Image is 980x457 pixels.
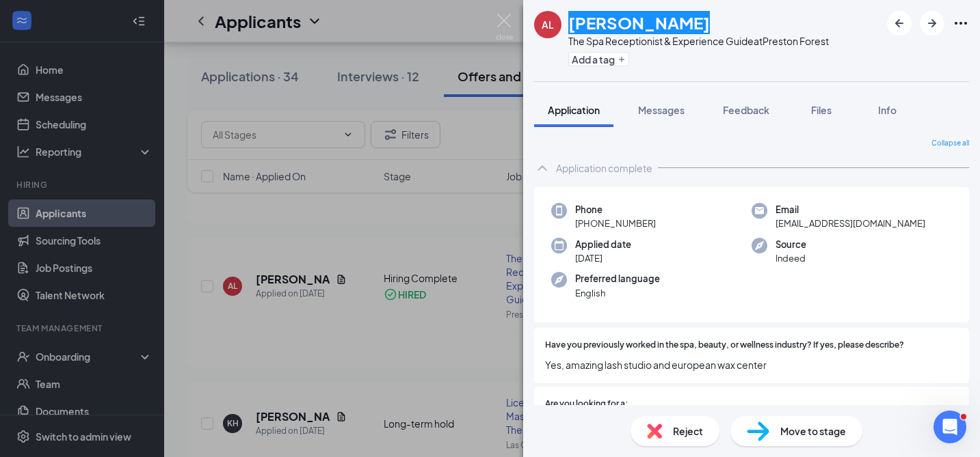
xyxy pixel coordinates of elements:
[575,203,656,217] span: Phone
[575,238,631,251] span: Applied date
[776,251,806,265] span: Indeed
[878,104,897,116] span: Info
[924,15,940,31] svg: ArrowRight
[891,15,908,31] svg: ArrowLeftNew
[575,217,656,230] span: [PHONE_NUMBER]
[673,424,703,439] span: Reject
[776,238,806,251] span: Source
[575,251,631,265] span: [DATE]
[811,104,832,116] span: Files
[780,424,846,439] span: Move to stage
[575,286,660,300] span: English
[545,339,904,352] span: Have you previously worked in the spa, beauty, or wellness industry? If yes, please describe?
[575,272,660,286] span: Preferred language
[887,11,912,36] button: ArrowLeftNew
[545,357,958,372] span: Yes, amazing lash studio and european wax center
[568,34,829,48] div: The Spa Receptionist & Experience Guide at Preston Forest
[931,138,969,149] span: Collapse all
[953,15,969,31] svg: Ellipses
[723,104,769,116] span: Feedback
[776,217,925,230] span: [EMAIL_ADDRESS][DOMAIN_NAME]
[568,52,629,66] button: PlusAdd a tag
[776,203,925,217] span: Email
[568,11,710,34] h1: [PERSON_NAME]
[556,161,652,175] div: Application complete
[545,398,628,411] span: Are you looking for a:
[933,411,966,443] iframe: Intercom live chat
[618,55,626,64] svg: Plus
[534,160,551,176] svg: ChevronUp
[920,11,944,36] button: ArrowRight
[542,18,554,31] div: AL
[548,104,600,116] span: Application
[638,104,685,116] span: Messages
